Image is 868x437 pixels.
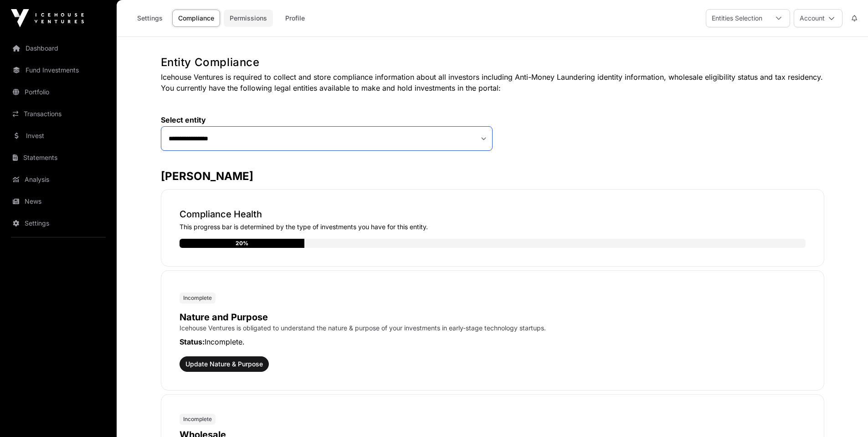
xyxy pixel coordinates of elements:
[161,55,824,70] h1: Entity Compliance
[180,336,806,347] p: Incomplete.
[11,9,84,27] img: Icehouse Ventures Logo
[822,393,868,437] iframe: Chat Widget
[161,72,824,93] p: Icehouse Ventures is required to collect and store compliance information about all investors inc...
[180,222,806,231] p: This progress bar is determined by the type of investments you have for this entity.
[7,38,109,58] a: Dashboard
[277,10,313,27] a: Profile
[131,10,169,27] a: Settings
[180,356,269,372] button: Update Nature & Purpose
[180,208,806,221] p: Compliance Health
[180,311,806,324] p: Nature and Purpose
[183,294,212,302] span: Incomplete
[183,416,212,423] span: Incomplete
[7,82,109,102] a: Portfolio
[236,239,248,248] div: 20%
[7,170,109,190] a: Analysis
[7,213,109,233] a: Settings
[180,324,806,333] p: Icehouse Ventures is obligated to understand the nature & purpose of your investments in early-st...
[7,191,109,211] a: News
[7,126,109,146] a: Invest
[7,148,109,168] a: Statements
[180,337,205,346] span: Status:
[7,60,109,80] a: Fund Investments
[7,104,109,124] a: Transactions
[172,10,220,27] a: Compliance
[161,169,824,184] h3: [PERSON_NAME]
[706,10,768,27] div: Entities Selection
[794,9,842,27] button: Account
[161,115,493,124] label: Select entity
[185,360,263,369] span: Update Nature & Purpose
[224,10,273,27] a: Permissions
